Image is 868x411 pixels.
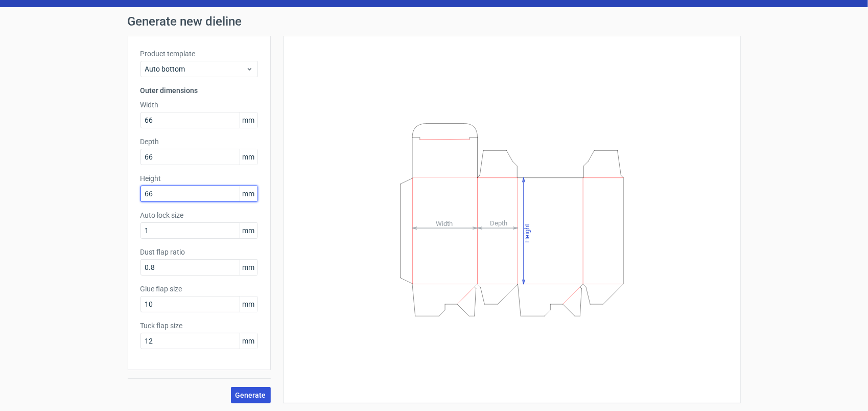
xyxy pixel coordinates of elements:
h1: Generate new dieline [128,15,741,28]
label: Tuck flap size [140,321,258,331]
tspan: Width [436,219,453,227]
label: Product template [140,49,258,59]
label: Auto lock size [140,210,258,220]
span: mm [240,333,257,349]
label: Depth [140,136,258,147]
button: Generate [231,387,271,403]
h3: Outer dimensions [140,85,258,96]
label: Dust flap ratio [140,247,258,257]
span: Generate [236,392,266,399]
label: Width [140,100,258,110]
label: Glue flap size [140,284,258,294]
span: mm [240,186,257,201]
span: mm [240,223,257,238]
span: mm [240,112,257,128]
span: mm [240,149,257,165]
label: Height [140,173,258,184]
span: mm [240,260,257,275]
span: Auto bottom [145,64,246,74]
tspan: Depth [489,219,507,227]
span: mm [240,296,257,312]
tspan: Height [523,223,531,242]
